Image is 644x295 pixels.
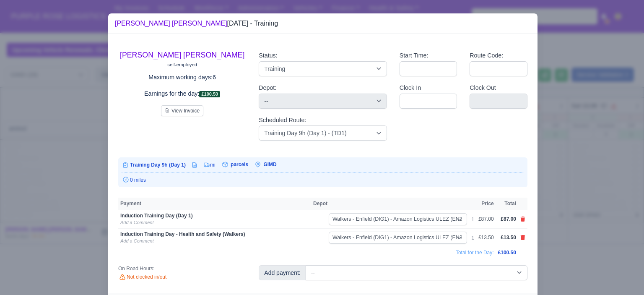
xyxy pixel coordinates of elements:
[400,51,428,60] label: Start Time:
[471,235,474,241] div: 1
[470,83,496,93] label: Clock Out
[259,265,306,280] div: Add payment:
[118,89,246,99] p: Earnings for the day:
[498,250,516,256] span: £100.50
[118,274,246,281] div: Not clocked in/out
[400,83,421,93] label: Clock In
[263,162,276,167] span: GIMD
[501,235,516,240] span: £13.50
[470,51,503,60] label: Route Code:
[213,74,216,81] u: 6
[120,212,309,219] div: Induction Training Day (Day 1)
[118,198,311,210] th: Payment
[120,220,153,225] a: Add a Comment
[199,91,220,97] span: £100.50
[231,162,248,167] span: parcels
[198,161,216,169] td: mi
[167,62,197,67] small: self-employed
[122,176,524,184] div: 0 miles
[496,198,518,210] th: Total
[115,18,278,29] div: [DATE] - Training
[456,250,494,256] span: Total for the Day:
[161,105,203,116] button: View Invoice
[259,83,276,93] label: Depot:
[259,115,306,125] label: Scheduled Route:
[471,216,474,223] div: 1
[602,255,644,295] iframe: Chat Widget
[115,20,227,27] a: [PERSON_NAME] [PERSON_NAME]
[120,231,309,238] div: Induction Training Day - Health and Safety (Walkers)
[476,229,496,247] td: £13.50
[130,162,186,168] span: Training Day 9h (Day 1)
[501,216,516,222] span: £87.00
[259,51,277,60] label: Status:
[118,265,246,272] div: On Road Hours:
[476,210,496,229] td: £87.00
[120,238,153,243] a: Add a Comment
[120,51,244,59] a: [PERSON_NAME] [PERSON_NAME]
[118,73,246,82] p: Maximum working days:
[476,198,496,210] th: Price
[311,198,469,210] th: Depot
